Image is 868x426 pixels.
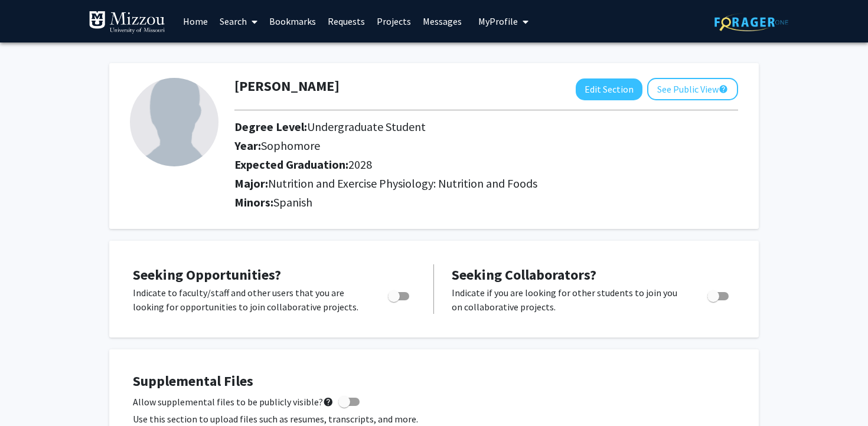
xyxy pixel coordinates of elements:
[133,373,735,390] h4: Supplemental Files
[263,1,322,42] a: Bookmarks
[719,82,728,96] mat-icon: help
[348,157,372,172] span: 2028
[214,1,263,42] a: Search
[383,286,416,303] div: Toggle
[647,78,738,100] button: See Public View
[177,1,214,42] a: Home
[371,1,417,42] a: Projects
[234,158,684,172] h2: Expected Graduation:
[133,266,281,284] span: Seeking Opportunities?
[234,120,684,134] h2: Degree Level:
[133,412,735,426] p: Use this section to upload files such as resumes, transcripts, and more.
[133,395,334,409] span: Allow supplemental files to be publicly visible?
[307,119,426,134] span: Undergraduate Student
[234,176,738,191] h2: Major:
[323,395,334,409] mat-icon: help
[261,138,320,153] span: Sophomore
[130,78,218,166] img: Profile Picture
[714,13,788,31] img: ForagerOne Logo
[133,286,366,314] p: Indicate to faculty/staff and other users that you are looking for opportunities to join collabor...
[417,1,468,42] a: Messages
[273,195,312,209] span: Spanish
[9,373,50,417] iframe: Chat
[322,1,371,42] a: Requests
[234,78,340,95] h1: [PERSON_NAME]
[452,286,685,314] p: Indicate if you are looking for other students to join you on collaborative projects.
[89,11,165,34] img: University of Missouri Logo
[576,78,642,100] button: Edit Section
[268,176,537,191] span: Nutrition and Exercise Physiology: Nutrition and Foods
[234,195,738,209] h2: Minors:
[703,286,735,303] div: Toggle
[452,266,596,284] span: Seeking Collaborators?
[478,15,518,27] span: My Profile
[234,139,684,153] h2: Year:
